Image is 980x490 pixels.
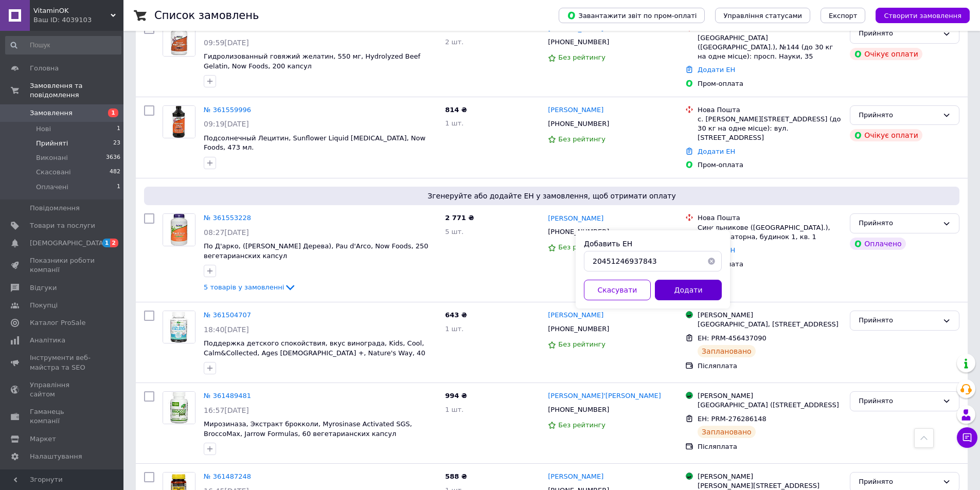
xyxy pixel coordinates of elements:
span: 09:59[DATE] [204,39,249,47]
button: Завантажити звіт по пром-оплаті [559,8,705,23]
a: № 361487248 [204,473,251,480]
span: 643 ₴ [445,311,467,319]
button: Чат з покупцем [957,427,977,448]
div: Очікує оплати [850,129,922,141]
span: Гаманець компанії [30,407,95,426]
a: Мирозиназа, Экстракт брокколи, Myrosinase Activated SGS, BroccoMax, Jarrow Formulas, 60 вегетариа... [204,420,412,438]
span: По Д'арко, ([PERSON_NAME] Дерева), Pau d'Arco, Now Foods, 250 вегетарианских капсул [204,242,429,260]
span: 1 [117,124,120,134]
a: № 361489481 [204,392,251,400]
span: Покупці [30,301,58,310]
span: Без рейтингу [558,243,605,251]
img: Фото товару [163,24,195,56]
a: Створити замовлення [865,11,970,19]
span: Каталог ProSale [30,318,85,328]
span: Замовлення [30,108,73,118]
a: [PERSON_NAME] [548,472,603,482]
div: Пром-оплата [698,260,842,269]
div: Післяплата [698,442,842,451]
span: Без рейтингу [558,340,605,348]
div: Прийнято [859,28,938,39]
label: Добавить ЕН [584,240,632,248]
a: Додати ЕН [698,148,735,155]
span: Управління статусами [723,12,802,20]
span: 5 шт. [445,228,464,235]
span: 18:40[DATE] [204,325,249,334]
div: Прийнято [859,396,938,407]
img: Фото товару [163,311,195,343]
span: Згенеруйте або додайте ЕН у замовлення, щоб отримати оплату [148,191,955,201]
h1: Список замовлень [154,9,259,22]
span: 1 [108,108,118,117]
span: Скасовані [36,168,71,177]
span: Нові [36,124,51,134]
button: Управління статусами [715,8,810,23]
span: Гидролизованный говяжий желатин, 550 мг, Hydrolyzed Beef Gelatin, Now Foods, 200 капсул [204,52,420,70]
span: 1 шт. [445,406,464,413]
span: Прийняті [36,139,68,148]
span: Повідомлення [30,204,80,213]
span: Завантажити звіт по пром-оплаті [567,11,697,20]
div: [PHONE_NUMBER] [546,403,611,416]
span: ЕН: PRM-456437090 [698,334,767,342]
a: № 361504707 [204,311,251,319]
div: [PHONE_NUMBER] [546,35,611,49]
div: [PHONE_NUMBER] [546,225,611,239]
span: 23 [113,139,120,148]
img: Фото товару [163,106,195,138]
a: Фото товару [163,213,195,246]
button: Експорт [821,8,866,23]
button: Створити замовлення [876,8,970,23]
img: Фото товару [163,392,195,424]
span: 1 [102,239,111,247]
div: [PHONE_NUMBER] [546,117,611,131]
span: [DEMOGRAPHIC_DATA] [30,239,106,248]
span: Без рейтингу [558,135,605,143]
span: 08:27[DATE] [204,228,249,237]
span: 3636 [106,153,120,162]
a: Фото товару [163,391,195,424]
div: [GEOGRAPHIC_DATA] ([STREET_ADDRESS] [698,401,842,410]
span: Маркет [30,434,56,444]
a: Фото товару [163,105,195,138]
span: 2 771 ₴ [445,214,474,222]
div: Нова Пошта [698,105,842,115]
a: 5 товарів у замовленні [204,283,296,291]
a: [PERSON_NAME]'[PERSON_NAME] [548,391,661,401]
div: с. [PERSON_NAME][STREET_ADDRESS] (до 30 кг на одне місце): вул. [STREET_ADDRESS] [698,115,842,143]
div: Синельникове ([GEOGRAPHIC_DATA].), вул. Елеваторна, будинок 1, кв. 1 [698,223,842,242]
span: 1 шт. [445,325,464,333]
span: 994 ₴ [445,392,467,400]
span: Аналітика [30,336,65,345]
div: Пром-оплата [698,79,842,88]
span: VitaminOK [33,6,111,15]
span: Налаштування [30,452,82,461]
button: Додати [655,280,722,300]
div: [PERSON_NAME] [698,311,842,320]
img: Фото товару [163,214,195,246]
span: 09:19[DATE] [204,120,249,128]
span: Замовлення та повідомлення [30,81,123,100]
div: Заплановано [698,426,756,438]
span: 1 [117,183,120,192]
a: Додати ЕН [698,66,735,74]
span: 1 шт. [445,119,464,127]
a: [PERSON_NAME] [548,105,603,115]
button: Скасувати [584,280,651,300]
div: Очікує оплати [850,48,922,60]
div: Ваш ID: 4039103 [33,15,123,25]
span: 2 шт. [445,38,464,46]
div: Прийнято [859,315,938,326]
div: Прийнято [859,218,938,229]
a: Подсолнечный Лецитин, Sunflower Liquid [MEDICAL_DATA], Now Foods, 473 мл. [204,134,425,152]
div: Нова Пошта [698,213,842,223]
a: Фото товару [163,24,195,57]
span: Експорт [829,12,858,20]
div: [GEOGRAPHIC_DATA], [STREET_ADDRESS] [698,320,842,329]
span: ЕН: PRM-276286148 [698,415,767,423]
div: Пром-оплата [698,160,842,170]
span: Товари та послуги [30,221,95,230]
input: Пошук [5,36,121,55]
span: Поддержка детского спокойствия, вкус винограда, Kids, Cool, Calm&Collected, Ages [DEMOGRAPHIC_DAT... [204,339,425,357]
